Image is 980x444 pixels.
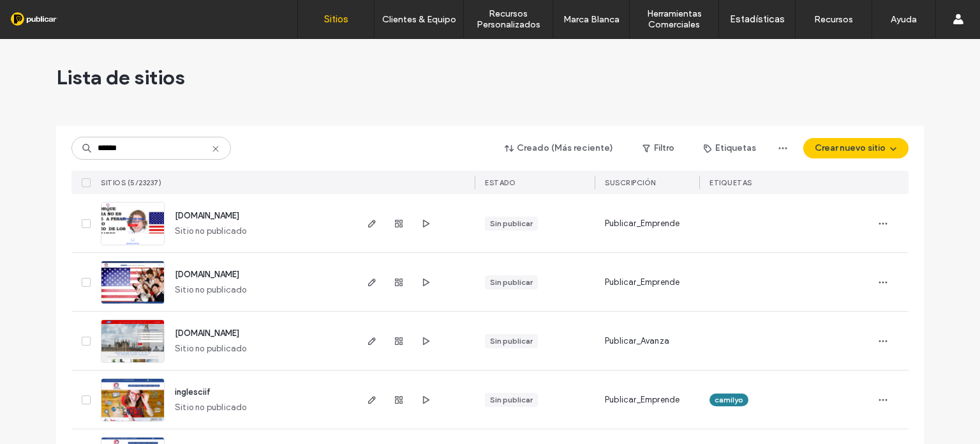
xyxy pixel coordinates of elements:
[563,14,620,25] label: Marca Blanca
[175,211,239,220] a: [DOMAIN_NAME]
[490,218,533,229] div: Sin publicar
[730,13,785,25] label: Estadísticas
[490,394,533,406] div: Sin publicar
[175,225,247,238] span: Sitio no publicado
[803,138,909,158] button: Crear nuevo sitio
[605,276,679,289] span: Publicar_Emprende
[490,335,533,347] div: Sin publicar
[605,394,679,406] span: Publicar_Emprende
[709,178,752,187] span: ETIQUETAS
[630,138,687,158] button: Filtro
[175,387,211,397] a: inglesciif
[56,65,185,90] span: Lista de sitios
[715,394,743,406] span: camilyo
[324,13,348,25] label: Sitios
[464,8,553,30] label: Recursos Personalizados
[494,138,625,158] button: Creado (Más reciente)
[490,277,533,288] div: Sin publicar
[605,335,669,348] span: Publicar_Avanza
[692,138,768,158] button: Etiquetas
[814,14,853,25] label: Recursos
[27,9,63,20] span: Ayuda
[605,217,679,230] span: Publicar_Emprende
[101,178,161,187] span: SITIOS (5/23237)
[175,270,239,279] a: [DOMAIN_NAME]
[605,178,656,187] span: Suscripción
[891,14,917,25] label: Ayuda
[175,342,247,355] span: Sitio no publicado
[175,284,247,296] span: Sitio no publicado
[175,401,247,414] span: Sitio no publicado
[175,328,239,338] a: [DOMAIN_NAME]
[630,8,718,30] label: Herramientas Comerciales
[485,178,516,187] span: ESTADO
[382,14,456,25] label: Clientes & Equipo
